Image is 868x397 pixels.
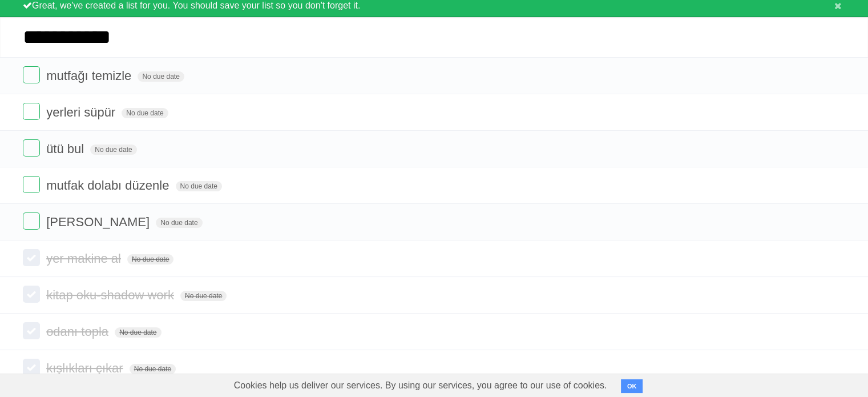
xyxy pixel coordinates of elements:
label: Done [23,139,40,157]
span: No due date [127,254,173,264]
label: Done [23,249,40,266]
span: No due date [122,108,168,118]
span: kitap oku-shadow work [46,288,177,302]
label: Done [23,103,40,120]
span: mutfak dolabı düzenle [46,178,172,193]
span: ütü bul [46,142,87,156]
span: odanı topla [46,324,111,339]
span: Cookies help us deliver our services. By using our services, you agree to our use of cookies. [223,374,619,397]
span: yer makine al [46,251,124,266]
span: No due date [115,327,161,338]
label: Done [23,66,40,83]
span: No due date [156,218,202,228]
span: yerleri süpür [46,105,118,119]
span: kışlıkları çıkar [46,361,126,375]
span: No due date [138,71,184,82]
label: Done [23,359,40,376]
span: mutfağı temizle [46,69,134,83]
span: No due date [176,181,222,191]
label: Done [23,212,40,230]
span: No due date [90,145,136,155]
span: No due date [180,291,227,301]
button: OK [621,379,643,393]
label: Done [23,322,40,339]
label: Done [23,286,40,303]
label: Done [23,176,40,193]
span: [PERSON_NAME] [46,215,152,229]
span: No due date [130,364,176,374]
